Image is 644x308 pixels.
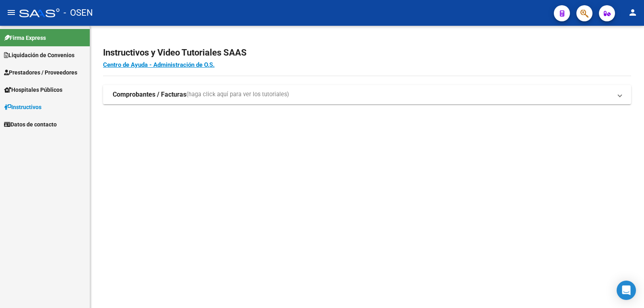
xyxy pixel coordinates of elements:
[186,90,289,99] span: (haga click aquí para ver los tutoriales)
[103,45,631,60] h2: Instructivos y Video Tutoriales SAAS
[6,8,16,17] mat-icon: menu
[113,90,186,99] strong: Comprobantes / Facturas
[628,8,638,17] mat-icon: person
[103,85,631,104] mat-expansion-panel-header: Comprobantes / Facturas(haga click aquí para ver los tutoriales)
[4,120,57,129] span: Datos de contacto
[4,33,46,42] span: Firma Express
[103,61,215,68] a: Centro de Ayuda - Administración de O.S.
[617,281,636,300] div: Open Intercom Messenger
[4,51,74,60] span: Liquidación de Convenios
[64,4,93,22] span: - OSEN
[4,85,62,94] span: Hospitales Públicos
[4,68,77,77] span: Prestadores / Proveedores
[4,103,41,112] span: Instructivos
